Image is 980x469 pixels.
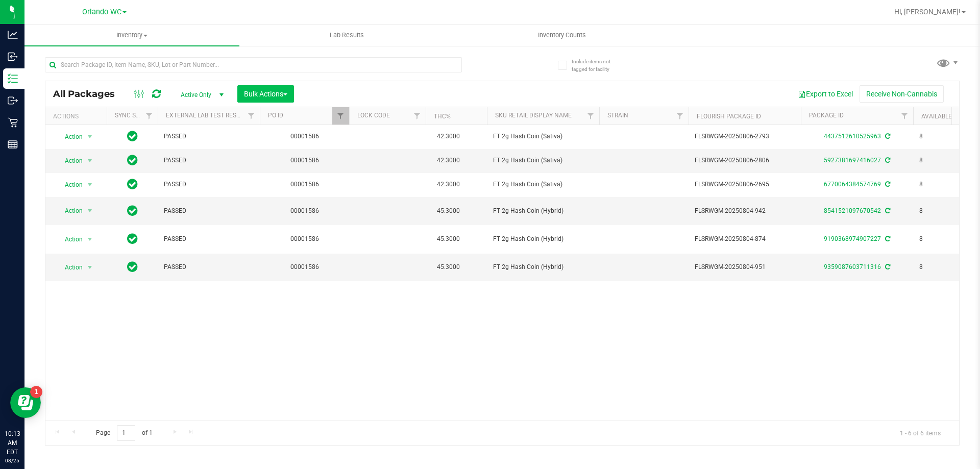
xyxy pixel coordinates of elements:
span: FLSRWGM-20250806-2806 [695,156,795,165]
iframe: Resource center unread badge [30,386,42,398]
span: Sync from Compliance System [884,157,890,164]
a: 00001586 [290,207,319,214]
span: 8 [919,262,958,272]
span: 8 [919,234,958,244]
inline-svg: Reports [8,139,18,150]
a: Lock Code [357,112,390,119]
span: FT 2g Hash Coin (Sativa) [493,156,593,165]
a: Filter [409,107,426,125]
a: Filter [896,107,913,125]
span: 8 [919,180,958,189]
span: In Sync [127,260,138,274]
button: Export to Excel [791,85,860,103]
a: Strain [607,112,628,119]
span: select [84,260,96,275]
a: Filter [332,107,349,125]
span: FT 2g Hash Coin (Hybrid) [493,234,593,244]
button: Bulk Actions [237,85,294,103]
span: Action [56,204,83,218]
span: 45.3000 [432,260,465,275]
a: THC% [434,113,451,120]
span: FLSRWGM-20250806-2793 [695,132,795,141]
a: PO ID [268,112,283,119]
span: 45.3000 [432,232,465,246]
iframe: Resource center [10,387,41,418]
a: Filter [141,107,158,125]
span: Action [56,260,83,275]
span: FLSRWGM-20250804-951 [695,262,795,272]
span: In Sync [127,153,138,167]
span: Inventory Counts [524,31,600,40]
span: Action [56,130,83,144]
a: Sync Status [115,112,154,119]
div: Actions [53,113,103,120]
a: 00001586 [290,181,319,188]
span: All Packages [53,88,125,100]
inline-svg: Inventory [8,73,18,84]
input: 1 [117,425,135,441]
span: PASSED [164,180,254,189]
a: 8541521097670542 [824,207,881,214]
a: External Lab Test Result [166,112,246,119]
a: 00001586 [290,235,319,242]
span: select [84,154,96,168]
span: Page of 1 [87,425,161,441]
a: Lab Results [239,24,454,46]
span: Action [56,178,83,192]
a: 00001586 [290,263,319,270]
button: Receive Non-Cannabis [860,85,944,103]
span: Action [56,154,83,168]
a: Inventory [24,24,239,46]
span: PASSED [164,262,254,272]
span: 45.3000 [432,204,465,218]
p: 10:13 AM EDT [5,429,20,457]
inline-svg: Inbound [8,52,18,62]
span: FLSRWGM-20250806-2695 [695,180,795,189]
a: Filter [672,107,689,125]
span: 42.3000 [432,153,465,168]
span: Action [56,232,83,246]
a: Flourish Package ID [697,113,761,120]
span: Orlando WC [82,8,121,16]
p: 08/25 [5,457,20,464]
span: In Sync [127,177,138,191]
span: In Sync [127,204,138,218]
span: FT 2g Hash Coin (Hybrid) [493,206,593,216]
span: 8 [919,206,958,216]
inline-svg: Analytics [8,30,18,40]
span: Sync from Compliance System [884,235,890,242]
a: Package ID [809,112,844,119]
span: Hi, [PERSON_NAME]! [894,8,961,16]
a: Sku Retail Display Name [495,112,572,119]
a: 9190368974907227 [824,235,881,242]
span: 8 [919,132,958,141]
span: select [84,232,96,246]
a: Filter [243,107,260,125]
input: Search Package ID, Item Name, SKU, Lot or Part Number... [45,57,462,72]
span: In Sync [127,232,138,246]
span: FLSRWGM-20250804-874 [695,234,795,244]
inline-svg: Retail [8,117,18,128]
span: Lab Results [316,31,378,40]
span: PASSED [164,206,254,216]
a: Filter [582,107,599,125]
span: Sync from Compliance System [884,207,890,214]
a: 9359087603711316 [824,263,881,270]
span: FLSRWGM-20250804-942 [695,206,795,216]
span: In Sync [127,129,138,143]
span: 1 - 6 of 6 items [892,425,949,440]
span: Bulk Actions [244,90,287,98]
a: 4437512610525963 [824,133,881,140]
span: Include items not tagged for facility [572,58,623,73]
span: select [84,130,96,144]
span: 8 [919,156,958,165]
span: FT 2g Hash Coin (Sativa) [493,180,593,189]
span: Sync from Compliance System [884,181,890,188]
a: 00001586 [290,133,319,140]
a: Inventory Counts [454,24,669,46]
span: FT 2g Hash Coin (Hybrid) [493,262,593,272]
a: 6770064384574769 [824,181,881,188]
span: PASSED [164,156,254,165]
span: PASSED [164,234,254,244]
span: Inventory [24,31,239,40]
